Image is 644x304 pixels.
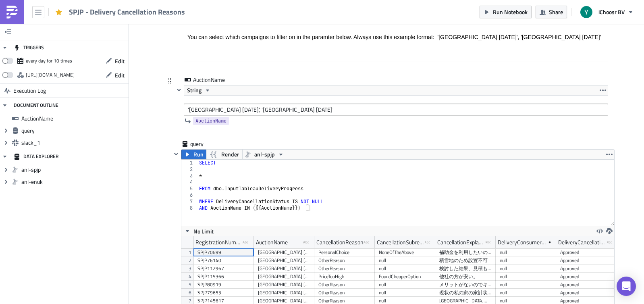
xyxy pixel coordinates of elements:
[174,85,184,95] button: Hide content
[195,236,243,248] div: RegistrationNumber
[500,248,552,256] div: null
[181,150,206,159] button: Run
[197,264,250,273] div: SPJP112967
[181,205,198,211] div: 8
[3,3,403,10] p: SPJP
[258,256,310,264] div: [GEOGRAPHIC_DATA] [DATE]
[500,264,552,273] div: null
[195,117,226,125] span: AuctionName
[13,83,46,98] span: Execution Log
[181,192,198,198] div: 6
[193,117,229,125] a: AuctionName
[26,69,75,81] div: https://pushmetrics.io/api/v1/report/pgoERdzrJB/webhook?token=7a4cfd0daf8b44cbb09bcf328d55674c
[14,98,58,112] div: DOCUMENT OUTLINE
[318,248,371,256] div: PersonalChoice
[560,273,613,281] div: Approved
[379,264,431,273] div: null
[21,139,127,146] span: slack_1
[171,149,181,159] button: Hide content
[316,236,364,248] div: CancellationReason
[379,256,431,264] div: null
[617,277,636,296] div: Open Intercom Messenger
[439,248,492,256] div: 補助金を利用したいのでキャンセル。
[318,264,371,273] div: OtherReason
[181,179,198,185] div: 4
[500,281,552,289] div: null
[439,273,492,281] div: 他社の方が安い。
[560,264,613,273] div: Approved
[181,198,198,205] div: 7
[560,281,613,289] div: Approved
[498,236,547,248] div: DeliveryConsumerCancellationExplanation
[21,166,127,173] span: anl-spjp
[500,289,552,297] div: null
[560,256,613,264] div: Approved
[258,281,310,289] div: [GEOGRAPHIC_DATA] [DATE]
[558,236,607,248] div: DeliveryCancellationStatus
[14,40,44,55] div: TRIGGERS
[560,248,613,256] div: Approved
[184,4,608,62] iframe: Rich Text Area
[480,6,532,18] button: Run Notebook
[598,8,625,16] span: iChoosr BV
[181,166,198,173] div: 2
[181,226,216,236] button: No Limit
[439,289,492,297] div: 現状の私の家の家計状況では、[PERSON_NAME]及び内窓の設置は困難であると結論付けました。とのこと
[258,273,310,281] div: [GEOGRAPHIC_DATA] [DATE]
[21,115,127,122] span: AuctionName
[536,6,567,18] button: Share
[115,57,125,65] span: Edit
[379,289,431,297] div: null
[181,185,198,192] div: 5
[3,21,403,27] p: Delivery Cancellation reasons for Project(s) {{ AuctionName}}
[193,76,226,84] span: AuctionName
[575,3,638,21] button: iChoosr BV
[102,69,129,81] button: Edit
[439,281,492,289] div: メリットがないのでキャンセル
[379,281,431,289] div: null
[580,5,593,19] img: Avatar
[549,8,563,16] span: Share
[21,178,127,185] span: anl-enuk
[102,55,129,67] button: Edit
[439,256,492,264] div: 積雪地のため設置不可
[318,256,371,264] div: OtherReason
[193,150,204,159] span: Run
[493,8,528,16] span: Run Notebook
[256,236,288,248] div: AuctionName
[560,289,613,297] div: Approved
[500,256,552,264] div: null
[69,7,186,17] span: SPJP - Delivery Cancellation Reasons
[187,85,202,95] span: String
[318,281,371,289] div: OtherReason
[197,281,250,289] div: SPJP80919
[254,150,275,159] span: anl-spjp
[197,289,250,297] div: SPJP79653
[26,55,72,67] div: every day for 10 times
[242,150,287,159] button: anl-spjp
[193,227,214,235] span: No Limit
[6,6,19,19] img: PushMetrics
[181,160,198,166] div: 1
[379,273,431,281] div: FoundCheaperOption
[206,150,243,159] button: Render
[190,140,222,148] span: query
[184,85,214,95] button: String
[379,248,431,256] div: NoneOfTheAbove
[197,256,250,264] div: SPJP76140
[258,289,310,297] div: [GEOGRAPHIC_DATA] [DATE]
[318,273,371,281] div: PriceTooHigh
[14,149,58,164] div: DATA EXPLORER
[258,248,310,256] div: [GEOGRAPHIC_DATA] [DATE]
[377,236,425,248] div: CancellationSubreason
[115,71,125,79] span: Edit
[500,273,552,281] div: null
[21,127,127,134] span: query
[197,248,250,256] div: SPJP70699
[221,150,239,159] span: Render
[3,3,403,27] body: Rich Text Area. Press ALT-0 for help.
